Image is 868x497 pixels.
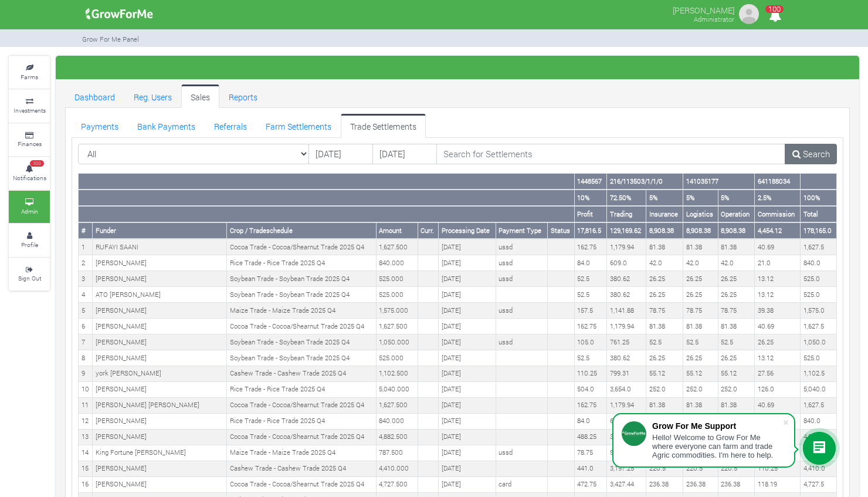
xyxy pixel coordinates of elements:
[376,334,418,350] td: 1,050.000
[439,397,496,413] td: [DATE]
[227,334,376,350] td: Soybean Trade - Soybean Trade 2025 Q4
[124,84,181,108] a: Reg. Users
[496,222,547,239] th: Payment Type
[755,350,801,366] td: 13.12
[439,350,496,366] td: [DATE]
[801,271,837,287] td: 525.0
[227,350,376,366] td: Soybean Trade - Soybean Trade 2025 Q4
[79,413,93,429] td: 12
[439,334,496,350] td: [DATE]
[718,350,755,366] td: 26.25
[718,476,755,492] td: 236.38
[646,303,683,319] td: 78.75
[227,397,376,413] td: Cocoa Trade - Cocoa/Shearnut Trade 2025 Q4
[93,429,227,445] td: [PERSON_NAME]
[607,190,646,206] th: 72.50%
[607,222,646,239] th: 129,169.62
[646,350,683,366] td: 26.25
[439,366,496,381] td: [DATE]
[646,239,683,255] td: 81.38
[574,397,606,413] td: 162.75
[737,2,761,26] img: growforme image
[574,319,606,334] td: 162.75
[683,271,718,287] td: 26.25
[574,174,606,190] th: 1448567
[607,429,646,445] td: 3,539.81
[801,397,837,413] td: 1,627.5
[607,303,646,319] td: 1,141.88
[718,222,755,239] th: 8,908.38
[93,319,227,334] td: [PERSON_NAME]
[376,287,418,303] td: 525.000
[93,381,227,397] td: [PERSON_NAME]
[79,476,93,492] td: 16
[801,413,837,429] td: 840.0
[607,239,646,255] td: 1,179.94
[755,397,801,413] td: 40.69
[755,366,801,381] td: 27.56
[439,445,496,461] td: [DATE]
[683,397,718,413] td: 81.38
[574,476,606,492] td: 472.75
[18,274,41,282] small: Sign Out
[79,445,93,461] td: 14
[574,206,606,222] th: Profit
[755,461,801,476] td: 110.25
[93,334,227,350] td: [PERSON_NAME]
[607,350,646,366] td: 380.62
[79,461,93,476] td: 15
[79,255,93,271] td: 2
[439,222,496,239] th: Processing Date
[607,206,646,222] th: Trading
[607,271,646,287] td: 380.62
[376,413,418,429] td: 840.000
[439,461,496,476] td: [DATE]
[227,222,376,239] th: Crop / Tradeschedule
[755,287,801,303] td: 13.12
[79,239,93,255] td: 1
[801,303,837,319] td: 1,575.0
[93,366,227,381] td: york [PERSON_NAME]
[227,429,376,445] td: Cocoa Trade - Cocoa/Shearnut Trade 2025 Q4
[755,381,801,397] td: 126.0
[755,190,801,206] th: 2.5%
[93,222,227,239] th: Funder
[227,255,376,271] td: Rice Trade - Rice Trade 2025 Q4
[683,190,718,206] th: 5%
[574,429,606,445] td: 488.25
[801,461,837,476] td: 4,410.0
[227,271,376,287] td: Soybean Trade - Soybean Trade 2025 Q4
[439,476,496,492] td: [DATE]
[785,144,837,165] a: Search
[683,461,718,476] td: 220.5
[93,476,227,492] td: [PERSON_NAME]
[574,190,606,206] th: 10%
[79,381,93,397] td: 10
[9,258,50,290] a: Sign Out
[227,319,376,334] td: Cocoa Trade - Cocoa/Shearnut Trade 2025 Q4
[574,334,606,350] td: 105.0
[755,255,801,271] td: 21.0
[436,144,786,165] input: Search for Settlements
[718,381,755,397] td: 252.0
[227,445,376,461] td: Maize Trade - Maize Trade 2025 Q4
[439,239,496,255] td: [DATE]
[439,303,496,319] td: [DATE]
[683,206,718,222] th: Logistics
[764,11,786,22] a: 100
[376,366,418,381] td: 1,102.500
[574,271,606,287] td: 52.5
[9,224,50,256] a: Profile
[718,190,755,206] th: 5%
[79,287,93,303] td: 4
[718,255,755,271] td: 42.0
[376,271,418,287] td: 525.000
[82,35,139,43] small: Grow For Me Panel
[801,206,837,222] th: Total
[646,381,683,397] td: 252.0
[376,350,418,366] td: 525.000
[801,381,837,397] td: 5,040.0
[801,350,837,366] td: 525.0
[646,255,683,271] td: 42.0
[227,461,376,476] td: Cashew Trade - Cashew Trade 2025 Q4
